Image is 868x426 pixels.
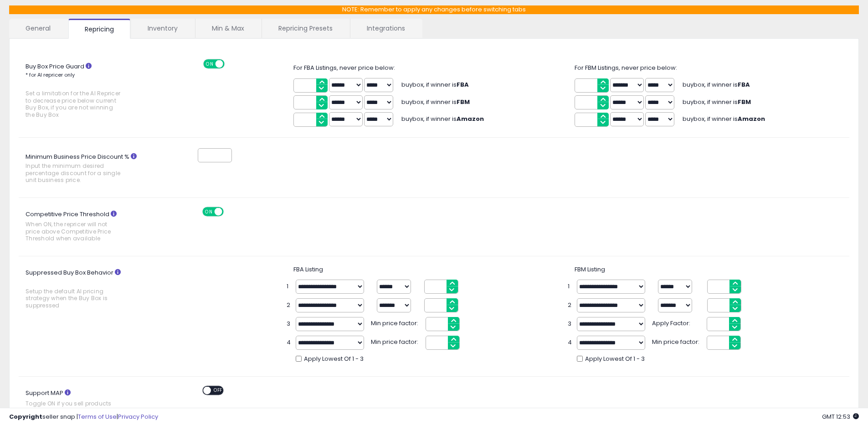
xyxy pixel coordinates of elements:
[568,338,572,347] span: 4
[78,412,117,421] a: Terms of Use
[304,355,364,364] span: Apply Lowest Of 1 - 3
[568,282,572,291] span: 1
[371,336,421,347] span: Min price factor:
[738,98,751,106] b: FBM
[568,320,572,328] span: 3
[19,150,146,188] label: Minimum Business Price Discount %
[457,98,470,106] b: FBM
[9,19,67,38] a: General
[652,336,702,347] span: Min price factor:
[287,301,291,310] span: 2
[262,19,349,38] a: Repricing Presets
[118,412,158,421] a: Privacy Policy
[401,98,470,106] span: buybox, if winner is
[204,60,216,68] span: ON
[223,60,237,68] span: OFF
[9,412,42,421] strong: Copyright
[822,412,859,421] span: 2025-09-15 12:53 GMT
[19,386,146,419] label: Support MAP
[683,98,751,106] span: buybox, if winner is
[585,355,645,364] span: Apply Lowest Of 1 - 3
[575,63,677,72] span: For FBM Listings, never price below:
[26,162,122,183] span: Input the minimum desired percentage discount for a single unit business price.
[683,80,750,89] span: buybox, if winner is
[457,80,469,89] b: FBA
[26,288,122,309] span: Setup the default AI pricing strategy when the Buy Box is suppressed
[350,19,421,38] a: Integrations
[575,265,605,274] span: FBM Listing
[203,208,215,215] span: ON
[457,114,484,123] b: Amazon
[131,19,194,38] a: Inventory
[293,265,323,274] span: FBA Listing
[9,413,158,421] div: seller snap | |
[222,208,237,215] span: OFF
[26,90,122,118] span: Set a limitation for the AI Repricer to decrease price below current Buy Box, if you are not winn...
[652,317,702,328] span: Apply Factor:
[19,59,146,123] label: Buy Box Price Guard
[568,301,572,310] span: 2
[19,265,146,314] label: Suppressed Buy Box Behavior
[683,114,765,123] span: buybox, if winner is
[68,19,130,39] a: Repricing
[287,282,291,291] span: 1
[401,80,469,89] span: buybox, if winner is
[211,387,226,395] span: OFF
[19,207,146,247] label: Competitive Price Threshold
[287,338,291,347] span: 4
[26,221,122,242] span: When ON, the repricer will not price above Competitive Price Threshold when available
[738,80,750,89] b: FBA
[26,400,122,414] span: Toggle ON if you sell products restricted by MAP
[293,63,395,72] span: For FBA Listings, never price below:
[401,114,484,123] span: buybox, if winner is
[9,5,859,14] p: NOTE: Remember to apply any changes before switching tabs
[287,320,291,328] span: 3
[26,71,75,78] small: * for AI repricer only
[738,114,765,123] b: Amazon
[371,317,421,328] span: Min price factor:
[195,19,261,38] a: Min & Max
